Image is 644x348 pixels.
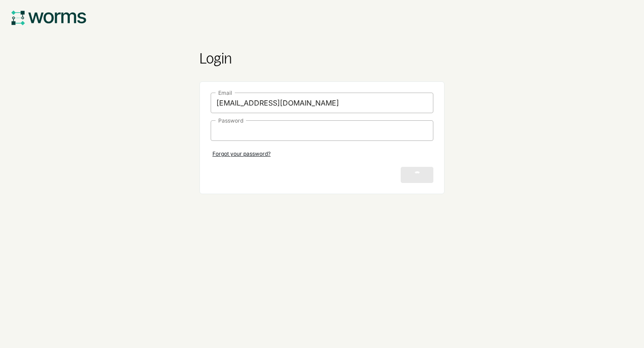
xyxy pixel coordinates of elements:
[211,148,272,160] a: Forgot your password?
[216,89,235,96] legend: Email
[216,117,246,124] legend: Password
[11,9,87,26] img: worms logo
[212,150,271,158] p: Forgot your password?
[199,50,445,67] p: Login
